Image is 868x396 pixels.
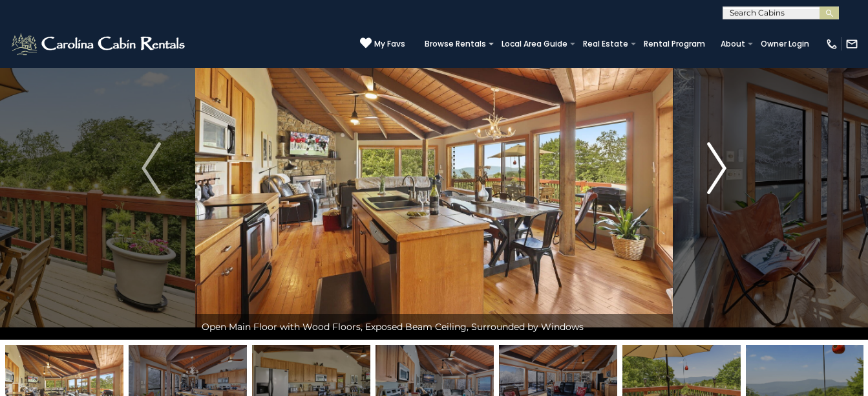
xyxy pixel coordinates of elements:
a: My Favs [360,37,405,50]
img: arrow [142,142,161,194]
a: About [714,35,752,53]
div: Open Main Floor with Wood Floors, Exposed Beam Ceiling, Surrounded by Windows [195,314,673,340]
a: Owner Login [754,35,816,53]
img: arrow [707,142,726,194]
a: Rental Program [637,35,712,53]
span: My Favs [374,38,405,50]
a: Local Area Guide [495,35,574,53]
img: mail-regular-white.png [845,38,858,50]
a: Browse Rentals [418,35,492,53]
img: White-1-2.png [10,31,189,57]
img: phone-regular-white.png [825,38,838,50]
a: Real Estate [577,35,635,53]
